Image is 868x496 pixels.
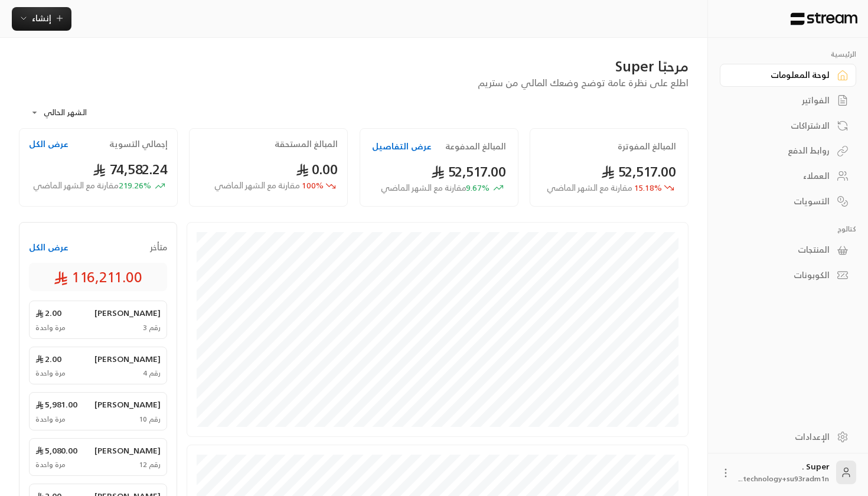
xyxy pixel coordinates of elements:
[735,269,830,281] div: الكوبونات
[32,11,51,25] span: إنشاء
[19,57,688,76] div: مرحبًا Super
[381,180,466,195] span: مقارنة مع الشهر الماضي
[381,182,490,194] span: 9.67 %
[35,353,61,365] span: 2.00
[94,307,161,319] span: [PERSON_NAME]
[109,138,168,150] h2: إجمالي التسوية
[735,94,830,106] div: الفواتير
[720,224,856,234] p: كتالوج
[275,138,338,150] h2: المبالغ المستحقة
[29,242,68,253] button: عرض الكل
[720,425,856,448] a: الإعدادات
[35,368,66,378] span: مرة واحدة
[735,69,830,81] div: لوحة المعلومات
[94,399,161,410] span: [PERSON_NAME]
[735,244,830,256] div: المنتجات
[547,180,632,195] span: مقارنة مع الشهر الماضي
[735,145,830,156] div: روابط الدفع
[35,445,77,456] span: 5,080.00
[94,353,161,365] span: [PERSON_NAME]
[720,64,856,87] a: لوحة المعلومات
[93,157,168,181] span: 74,582.24
[214,180,324,192] span: 100 %
[35,323,66,332] span: مرة واحدة
[150,242,167,253] span: متأخر
[139,460,161,469] span: رقم 12
[35,460,66,469] span: مرة واحدة
[33,180,151,192] span: 219.26 %
[789,12,859,25] img: Logo
[720,190,856,213] a: التسويات
[601,159,676,184] span: 52,517.00
[25,97,113,128] div: الشهر الحالي
[739,461,829,484] div: Super .
[720,89,856,112] a: الفواتير
[720,50,856,59] p: الرئيسية
[35,399,77,410] span: 5,981.00
[35,415,66,424] span: مرة واحدة
[214,178,300,192] span: مقارنة مع الشهر الماضي
[618,141,676,152] h2: المبالغ المفوترة
[478,74,688,91] span: اطلع على نظرة عامة توضح وضعك المالي من ستريم
[139,415,161,424] span: رقم 10
[296,157,338,181] span: 0.00
[33,178,119,192] span: مقارنة مع الشهر الماضي
[720,165,856,188] a: العملاء
[54,267,142,286] span: 116,211.00
[431,159,506,184] span: 52,517.00
[445,141,506,152] h2: المبالغ المدفوعة
[739,472,829,485] span: technology+su93radm1n...
[720,264,856,287] a: الكوبونات
[720,139,856,162] a: روابط الدفع
[735,170,830,182] div: العملاء
[720,239,856,262] a: المنتجات
[735,431,830,443] div: الإعدادات
[735,120,830,132] div: الاشتراكات
[12,7,71,31] button: إنشاء
[547,182,662,194] span: 15.18 %
[143,368,161,378] span: رقم 4
[720,114,856,137] a: الاشتراكات
[94,445,161,456] span: [PERSON_NAME]
[735,195,830,207] div: التسويات
[29,138,68,150] button: عرض الكل
[372,141,432,152] button: عرض التفاصيل
[35,307,61,319] span: 2.00
[143,323,161,332] span: رقم 3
